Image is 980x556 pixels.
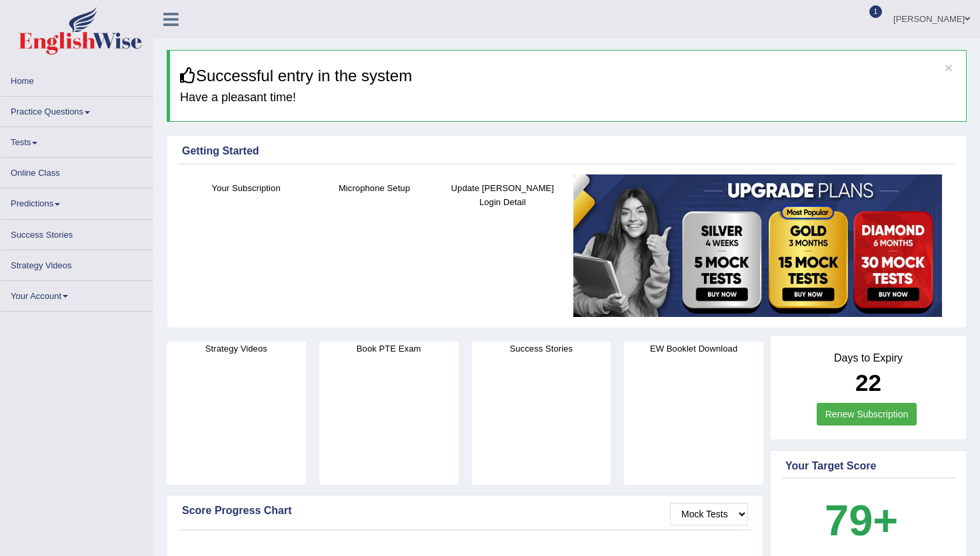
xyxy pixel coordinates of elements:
a: Your Account [1,281,153,307]
h4: Success Stories [472,342,611,356]
h4: Your Subscription [189,181,303,195]
span: 1 [869,5,883,18]
h4: EW Booklet Download [624,342,763,356]
a: Home [1,66,153,92]
h4: Microphone Setup [317,181,431,195]
h4: Days to Expiry [785,352,951,364]
h3: Successful entry in the system [180,67,956,85]
div: Score Progress Chart [182,503,748,519]
a: Predictions [1,188,153,214]
b: 79+ [825,496,898,545]
a: Online Class [1,158,153,184]
a: Strategy Videos [1,250,153,276]
a: Renew Subscription [817,403,917,425]
button: × [945,61,953,75]
h4: Update [PERSON_NAME] Login Detail [445,181,560,209]
div: Your Target Score [785,458,951,474]
h4: Strategy Videos [167,342,306,356]
img: small5.jpg [573,174,942,317]
a: Success Stories [1,220,153,246]
b: 22 [855,370,881,396]
h4: Book PTE Exam [319,342,459,356]
div: Getting Started [182,143,951,159]
a: Practice Questions [1,97,153,123]
h4: Have a pleasant time! [180,91,956,105]
a: Tests [1,127,153,153]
